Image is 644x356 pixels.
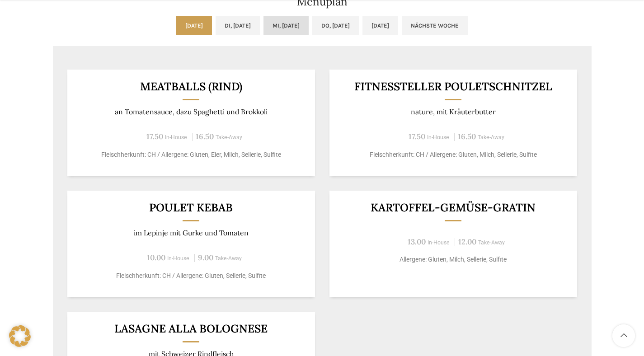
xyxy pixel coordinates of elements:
[78,81,304,92] h3: Meatballs (Rind)
[427,134,449,141] span: In-House
[78,202,304,213] h3: Poulet Kebab
[340,108,566,116] p: nature, mit Kräuterbutter
[216,134,242,141] span: Take-Away
[216,16,260,35] a: Di, [DATE]
[340,202,566,213] h3: Kartoffel-Gemüse-Gratin
[340,81,566,92] h3: Fitnessteller Pouletschnitzel
[165,134,187,141] span: In-House
[78,271,304,281] p: Fleischherkunft: CH / Allergene: Gluten, Sellerie, Sulfite
[167,255,189,262] span: In-House
[78,108,304,116] p: an Tomatensauce, dazu Spaghetti und Brokkoli
[458,237,476,247] span: 12.00
[478,134,504,141] span: Take-Away
[176,16,212,35] a: [DATE]
[312,16,359,35] a: Do, [DATE]
[78,150,304,159] p: Fleischherkunft: CH / Allergene: Gluten, Eier, Milch, Sellerie, Sulfite
[340,255,566,264] p: Allergene: Gluten, Milch, Sellerie, Sulfite
[409,131,425,141] span: 17.50
[362,16,398,35] a: [DATE]
[215,255,242,262] span: Take-Away
[146,131,163,141] span: 17.50
[612,324,635,347] a: Scroll to top button
[78,229,304,237] p: im Lepinje mit Gurke und Tomaten
[198,253,213,262] span: 9.00
[458,131,476,141] span: 16.50
[78,323,304,334] h3: Lasagne alla Bolognese
[428,239,450,246] span: In-House
[402,16,468,35] a: Nächste Woche
[147,253,165,262] span: 10.00
[340,150,566,159] p: Fleischherkunft: CH / Allergene: Gluten, Milch, Sellerie, Sulfite
[408,237,426,247] span: 13.00
[196,131,214,141] span: 16.50
[478,239,505,246] span: Take-Away
[263,16,309,35] a: Mi, [DATE]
